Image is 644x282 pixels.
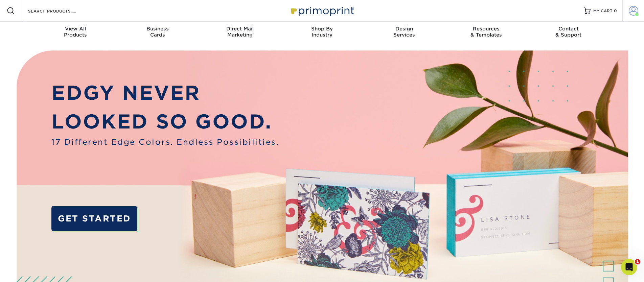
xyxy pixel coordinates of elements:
iframe: Intercom live chat [621,259,637,275]
span: 0 [614,8,617,13]
a: View AllProducts [34,22,117,43]
div: Services [363,26,445,38]
a: Contact& Support [527,22,609,43]
span: Resources [445,26,527,32]
span: 1 [635,259,640,264]
span: Design [363,26,445,32]
a: BusinessCards [117,22,199,43]
div: & Support [527,26,609,38]
span: View All [34,26,117,32]
a: DesignServices [363,22,445,43]
div: Products [34,26,117,38]
span: Shop By [281,26,363,32]
span: Contact [527,26,609,32]
span: MY CART [593,8,613,14]
span: Business [117,26,199,32]
a: Shop ByIndustry [281,22,363,43]
a: GET STARTED [51,206,137,231]
p: LOOKED SO GOOD. [51,107,279,136]
div: Cards [117,26,199,38]
a: Resources& Templates [445,22,527,43]
div: Marketing [199,26,281,38]
input: SEARCH PRODUCTS..... [27,7,93,15]
div: Industry [281,26,363,38]
a: Direct MailMarketing [199,22,281,43]
p: EDGY NEVER [51,78,279,108]
div: & Templates [445,26,527,38]
span: Direct Mail [199,26,281,32]
span: 17 Different Edge Colors. Endless Possibilities. [51,136,279,148]
img: Primoprint [288,3,356,18]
